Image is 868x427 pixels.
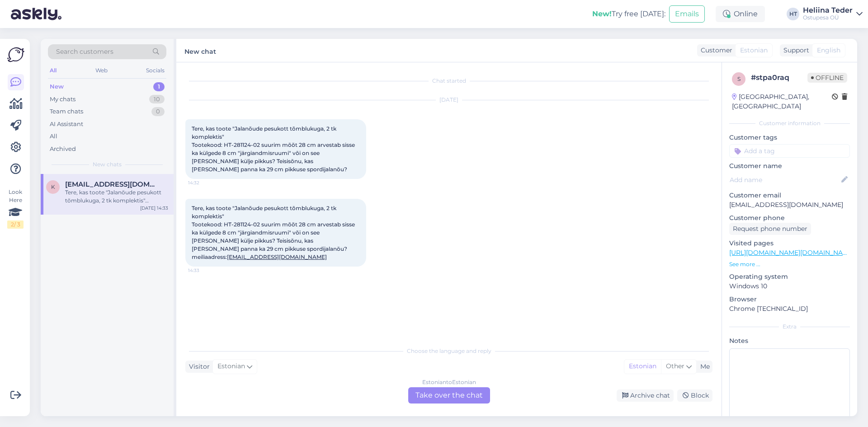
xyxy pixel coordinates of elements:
[192,125,356,173] span: Tere, kas toote "Jalanõude pesukott tõmblukuga, 2 tk komplektis" Tootekood: HT-281124-02 suurim m...
[677,389,712,402] div: Block
[729,133,850,142] p: Customer tags
[50,82,64,91] div: New
[185,77,712,85] div: Chat started
[729,144,850,158] input: Add a tag
[422,378,476,386] div: Estonian to Estonian
[716,6,765,22] div: Online
[729,119,850,127] div: Customer information
[7,188,24,229] div: Look Here
[729,239,850,248] p: Visited pages
[729,200,850,210] p: [EMAIL_ADDRESS][DOMAIN_NAME]
[803,7,863,21] a: Heliina TederOstupesa OÜ
[729,282,850,291] p: Windows 10
[624,360,661,373] div: Estonian
[153,82,165,91] div: 1
[751,72,807,83] div: # stpa0raq
[94,65,109,76] div: Web
[592,9,612,18] b: New!
[740,46,768,55] span: Estonian
[50,120,83,129] div: AI Assistant
[51,183,55,190] span: k
[48,65,58,76] div: All
[50,145,76,154] div: Archived
[787,8,799,20] div: HT
[65,188,168,205] div: Tere, kas toote "Jalanõude pesukott tõmblukuga, 2 tk komplektis" Tootekood: HT-281124-02 suurim m...
[7,221,24,229] div: 2 / 3
[50,132,57,141] div: All
[144,65,166,76] div: Socials
[803,14,853,21] div: Ostupesa OÜ
[729,295,850,304] p: Browser
[729,272,850,282] p: Operating system
[729,213,850,223] p: Customer phone
[93,160,122,169] span: New chats
[737,75,741,82] span: s
[817,46,840,55] span: English
[184,44,216,56] label: New chat
[188,267,222,274] span: 14:33
[408,387,490,404] div: Take over the chat
[50,107,83,116] div: Team chats
[151,107,165,116] div: 0
[217,361,245,371] span: Estonian
[7,46,24,63] img: Askly Logo
[803,7,853,14] div: Heliina Teder
[729,249,854,257] a: [URL][DOMAIN_NAME][DOMAIN_NAME]
[732,92,832,111] div: [GEOGRAPHIC_DATA], [GEOGRAPHIC_DATA]
[185,96,712,104] div: [DATE]
[729,161,850,171] p: Customer name
[729,323,850,331] div: Extra
[227,253,327,260] a: [EMAIL_ADDRESS][DOMAIN_NAME]
[65,180,159,188] span: kylvik@emu.ee
[666,362,684,370] span: Other
[697,46,732,55] div: Customer
[729,223,811,235] div: Request phone number
[729,191,850,200] p: Customer email
[780,46,809,55] div: Support
[192,205,356,260] span: Tere, kas toote "Jalanõude pesukott tõmblukuga, 2 tk komplektis" Tootekood: HT-281124-02 suurim m...
[669,5,705,23] button: Emails
[185,362,210,371] div: Visitor
[807,73,847,83] span: Offline
[50,95,75,104] div: My chats
[149,95,165,104] div: 10
[185,347,712,355] div: Choose the language and reply
[729,260,850,268] p: See more ...
[56,47,113,56] span: Search customers
[730,175,840,185] input: Add name
[592,9,665,19] div: Try free [DATE]:
[188,179,222,186] span: 14:32
[697,362,710,371] div: Me
[729,304,850,314] p: Chrome [TECHNICAL_ID]
[617,389,674,402] div: Archive chat
[729,336,850,346] p: Notes
[140,205,168,211] div: [DATE] 14:33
